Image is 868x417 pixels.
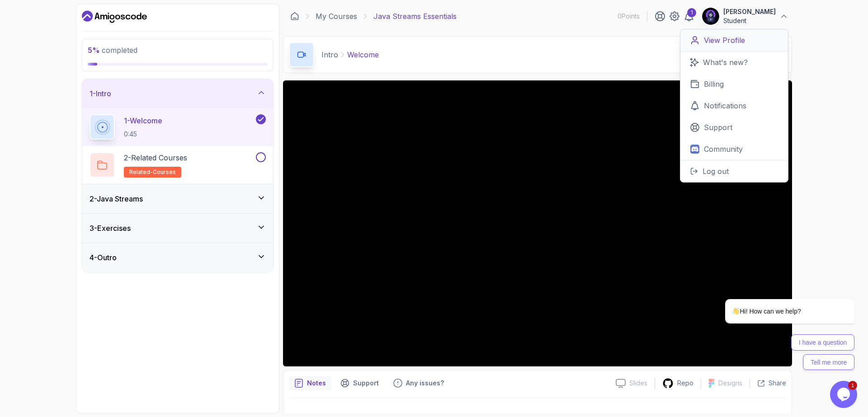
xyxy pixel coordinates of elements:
[347,49,379,60] p: Welcome
[124,115,162,126] p: 1 - Welcome
[684,11,694,22] a: 1
[704,100,746,111] p: Notifications
[677,379,693,388] p: Repo
[82,79,273,108] button: 1-Intro
[680,29,788,52] a: View Profile
[82,243,273,272] button: 4-Outro
[680,95,788,117] a: Notifications
[680,117,788,138] a: Support
[82,184,273,213] button: 2-Java Streams
[723,7,776,16] p: [PERSON_NAME]
[353,379,379,388] p: Support
[283,80,792,366] iframe: 1 - Hi
[680,160,788,182] button: Log out
[90,252,117,263] h3: 4 - Outro
[388,376,449,390] button: Feedback button
[704,35,745,46] p: View Profile
[696,217,859,376] iframe: chat widget
[680,138,788,160] a: Community
[316,11,357,22] a: My Courses
[307,379,326,388] p: Notes
[750,379,786,388] button: Share
[90,223,131,234] h3: 3 - Exercises
[129,169,176,176] span: related-courses
[718,379,742,388] p: Designs
[90,152,266,178] button: 2-Related Coursesrelated-courses
[629,379,647,388] p: Slides
[702,8,719,25] img: user profile image
[289,376,331,390] button: notes button
[687,8,696,17] div: 1
[704,79,724,89] p: Billing
[769,379,786,388] p: Share
[406,379,444,388] p: Any issues?
[704,122,732,133] p: Support
[680,73,788,95] a: Billing
[703,57,748,68] p: What's new?
[655,378,701,389] a: Repo
[82,214,273,243] button: 3-Exercises
[702,7,788,25] button: user profile image[PERSON_NAME]Student
[290,12,299,21] a: Dashboard
[704,144,743,155] p: Community
[680,52,788,73] a: What's new?
[335,376,384,390] button: Support button
[723,16,776,25] p: Student
[90,88,111,99] h3: 1 - Intro
[618,12,640,21] p: 0 Points
[90,193,143,204] h3: 2 - Java Streams
[88,46,137,55] span: completed
[124,152,187,163] p: 2 - Related Courses
[321,49,338,60] p: Intro
[90,114,266,140] button: 1-Welcome0:45
[88,46,100,55] span: 5 %
[124,130,162,139] p: 0:45
[82,9,147,24] a: Dashboard
[373,11,457,22] p: Java Streams Essentials
[830,381,859,408] iframe: chat widget
[703,166,729,177] p: Log out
